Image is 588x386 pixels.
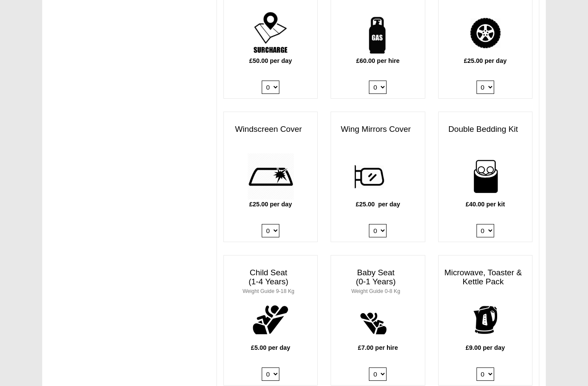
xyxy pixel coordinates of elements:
[462,153,509,200] img: bedding-for-two.png
[251,344,290,351] b: £5.00 per day
[224,121,317,138] h3: Windscreen Cover
[247,153,294,200] img: windscreen.png
[331,264,424,299] h3: Baby Seat (0-1 Years)
[466,344,505,351] b: £9.00 per day
[439,121,532,138] h3: Double Bedding Kit
[247,9,294,56] img: surcharge.png
[355,9,402,56] img: gas-bottle.png
[242,288,294,294] small: Weight Guide 9-18 Kg
[249,57,292,64] b: £50.00 per day
[462,296,509,343] img: kettle.png
[355,153,402,200] img: wing.png
[355,296,402,343] img: baby.png
[356,201,400,208] b: £25.00 per day
[358,344,398,351] b: £7.00 per hire
[247,296,294,343] img: child.png
[464,57,507,64] b: £25.00 per day
[224,264,317,299] h3: Child Seat (1-4 Years)
[439,264,532,291] h3: Microwave, Toaster & Kettle Pack
[351,288,400,294] small: Weight Guide 0-8 Kg
[331,121,424,138] h3: Wing Mirrors Cover
[356,57,400,64] b: £60.00 per hire
[466,201,505,208] b: £40.00 per kit
[462,9,509,56] img: tyre.png
[249,201,292,208] b: £25.00 per day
